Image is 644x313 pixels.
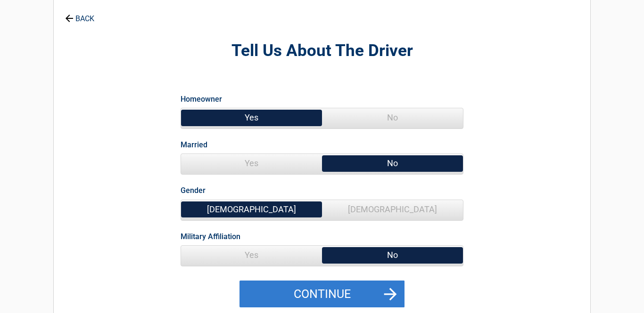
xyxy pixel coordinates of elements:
[181,154,322,173] span: Yes
[181,184,206,197] label: Gender
[322,108,463,127] span: No
[322,154,463,173] span: No
[181,246,322,265] span: Yes
[181,200,322,219] span: [DEMOGRAPHIC_DATA]
[106,40,538,62] h2: Tell Us About The Driver
[63,6,96,23] a: BACK
[181,230,240,243] label: Military Affiliation
[322,246,463,265] span: No
[239,281,405,308] button: Continue
[181,138,207,151] label: Married
[322,200,463,219] span: [DEMOGRAPHIC_DATA]
[181,93,222,105] label: Homeowner
[181,108,322,127] span: Yes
